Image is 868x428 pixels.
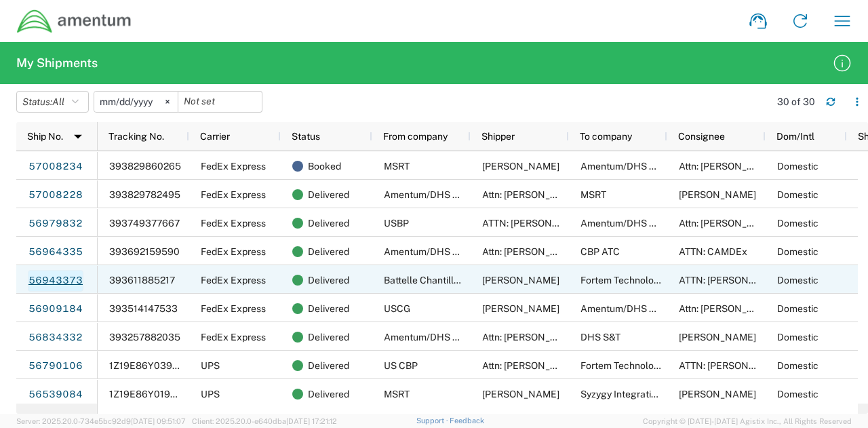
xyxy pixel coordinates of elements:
[52,96,64,107] span: All
[16,9,132,34] img: dyncorp
[201,218,266,229] span: FedEx Express
[201,332,266,343] span: FedEx Express
[450,416,484,425] a: Feedback
[109,275,175,286] span: 393611885217
[201,360,220,371] span: UPS
[109,303,178,314] span: 393514147533
[679,389,756,400] span: Alex Sipos
[384,189,470,200] span: Amentum/DHS S&T
[482,246,581,257] span: Attn: Cullen Koons
[308,152,341,180] span: Booked
[16,91,89,113] button: Status:All
[27,131,63,142] span: Ship No.
[384,275,488,286] span: Battelle Chantilly Office
[308,380,349,408] span: Delivered
[384,332,470,343] span: Amentum/DHS S&T
[777,218,818,229] span: Domestic
[308,180,349,209] span: Delivered
[109,161,181,172] span: 393829860265
[308,209,349,237] span: Delivered
[481,131,515,142] span: Shipper
[580,218,667,229] span: Amentum/DHS S&T
[201,389,220,400] span: UPS
[482,332,581,343] span: Attn: Cullen Koons
[308,351,349,380] span: Delivered
[201,246,266,257] span: FedEx Express
[383,131,448,142] span: From company
[580,131,632,142] span: To company
[580,303,667,314] span: Amentum/DHS S&T
[108,131,164,142] span: Tracking No.
[580,161,667,172] span: Amentum/DHS S&T
[201,275,266,286] span: FedEx Express
[28,355,83,377] a: 56790106
[777,189,818,200] span: Domestic
[16,417,186,425] span: Server: 2025.20.0-734e5bc92d9
[777,96,815,108] div: 30 of 30
[580,360,672,371] span: Fortem Technologies
[109,189,180,200] span: 393829782495
[679,218,778,229] span: Attn: Brandon Carter
[482,303,559,314] span: Daniel Alati
[109,332,180,343] span: 393257882035
[776,131,814,142] span: Dom/Intl
[109,360,213,371] span: 1Z19E86Y0396747520
[679,161,778,172] span: Attn: Cullen Koons
[482,389,559,400] span: Brennen Coles
[94,92,178,112] input: Not set
[28,184,83,206] a: 57008228
[109,389,210,400] span: 1Z19E86Y0196006771
[308,294,349,323] span: Delivered
[286,417,337,425] span: [DATE] 17:21:12
[308,266,349,294] span: Delivered
[201,303,266,314] span: FedEx Express
[416,416,450,425] a: Support
[482,218,588,229] span: ATTN: Billy Ward
[777,360,818,371] span: Domestic
[67,125,89,147] img: arrow-dropdown.svg
[28,156,83,178] a: 57008234
[384,218,409,229] span: USBP
[384,389,410,400] span: MSRT
[482,189,581,200] span: Attn: Cullen Koons
[16,55,98,71] h2: My Shipments
[28,327,83,349] a: 56834332
[200,131,230,142] span: Carrier
[28,270,83,292] a: 56943373
[308,323,349,351] span: Delivered
[131,417,186,425] span: [DATE] 09:51:07
[777,303,818,314] span: Domestic
[679,332,756,343] span: Jeff Meyer
[679,189,756,200] span: Brennen Coles
[384,246,470,257] span: Amentum/DHS S&T
[109,246,180,257] span: 393692159590
[201,161,266,172] span: FedEx Express
[678,131,725,142] span: Consignee
[777,246,818,257] span: Domestic
[482,161,559,172] span: Brennen Coles
[192,417,337,425] span: Client: 2025.20.0-e640dba
[777,389,818,400] span: Domestic
[28,298,83,320] a: 56909184
[580,389,662,400] span: Syzygy Integration
[384,161,410,172] span: MSRT
[679,360,785,371] span: ATTN: Kevin Wideman
[679,303,778,314] span: Attn: Cullen Koons
[292,131,320,142] span: Status
[777,332,818,343] span: Domestic
[308,237,349,266] span: Delivered
[28,213,83,235] a: 56979832
[109,218,180,229] span: 393749377667
[679,246,747,257] span: ATTN: CAMDEx
[178,92,262,112] input: Not set
[384,303,410,314] span: USCG
[580,246,620,257] span: CBP ATC
[28,384,83,406] a: 56539084
[580,275,672,286] span: Fortem Technologies
[777,275,818,286] span: Domestic
[201,189,266,200] span: FedEx Express
[580,332,620,343] span: DHS S&T
[643,415,852,427] span: Copyright © [DATE]-[DATE] Agistix Inc., All Rights Reserved
[482,360,581,371] span: Attn: Rolando Ruiz
[679,275,785,286] span: ATTN: Harrison Smith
